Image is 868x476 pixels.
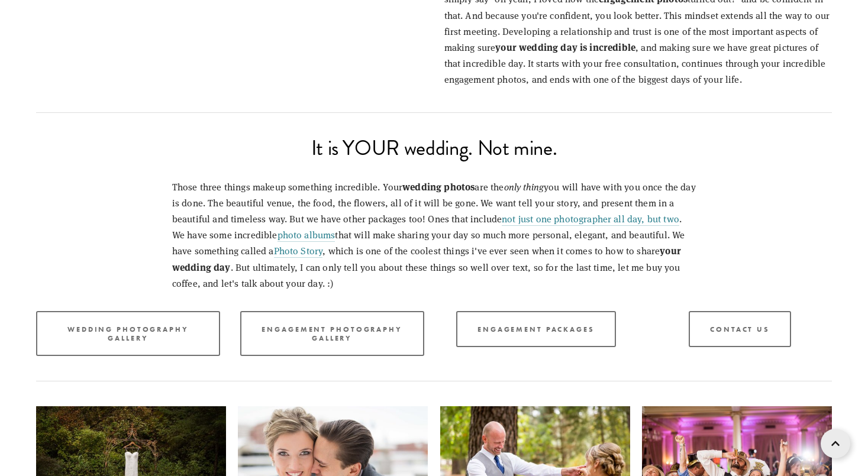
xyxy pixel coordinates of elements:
a: Photo Story [274,244,323,258]
strong: wedding photos [402,180,475,193]
strong: your wedding day [172,244,683,273]
strong: your wedding day is incredible [495,40,635,54]
a: photo albums [277,228,335,242]
h2: It is YOUR wedding. Not mine. [36,138,832,158]
em: only thing [504,180,544,193]
a: Engagement Packages [456,311,616,347]
a: Wedding Photography Gallery [36,311,220,356]
a: Engagement Photography Gallery [240,311,424,356]
a: not just one photographer all day, but two [502,212,679,226]
a: Contact Us [689,311,791,347]
p: Those three things makeup something incredible. Your are the you will have with you once the day ... [172,179,696,291]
